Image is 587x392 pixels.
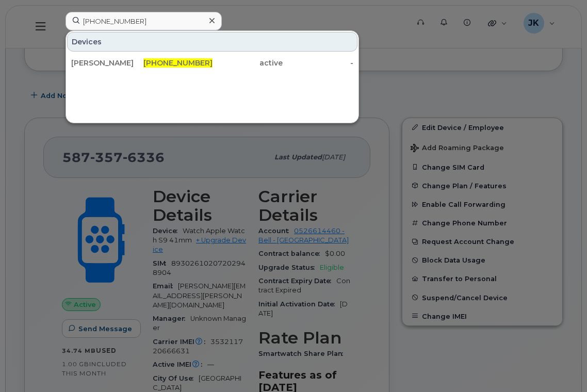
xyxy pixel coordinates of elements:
div: - [283,58,353,68]
div: Devices [67,32,357,52]
div: [PERSON_NAME] [71,58,142,68]
div: active [213,58,283,68]
input: Find something... [66,12,222,30]
a: [PERSON_NAME][PHONE_NUMBER]active- [67,54,357,72]
span: [PHONE_NUMBER] [143,58,213,68]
